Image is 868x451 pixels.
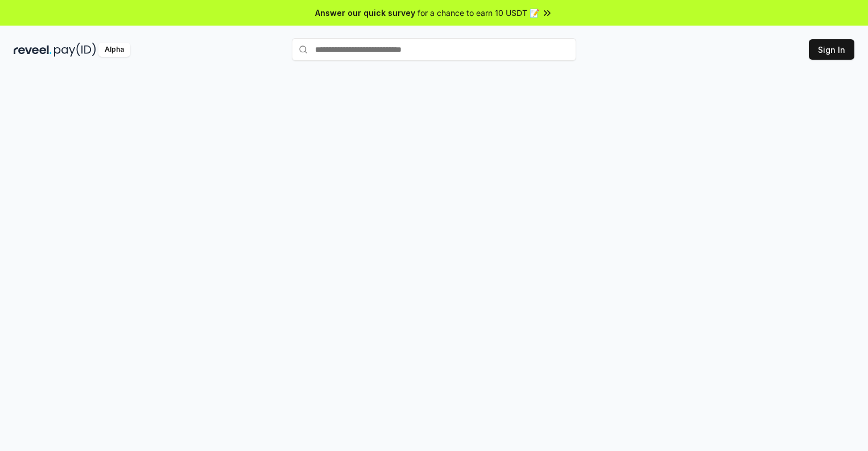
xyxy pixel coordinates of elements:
[98,43,130,57] div: Alpha
[14,43,52,57] img: reveel_dark
[809,39,854,60] button: Sign In
[54,43,96,57] img: pay_id
[315,7,415,19] span: Answer our quick survey
[418,7,539,19] span: for a chance to earn 10 USDT 📝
